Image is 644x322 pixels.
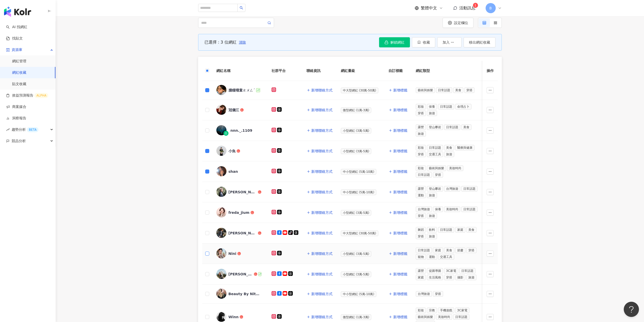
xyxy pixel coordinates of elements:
[455,275,465,280] span: 攝影
[228,272,253,277] div: [PERSON_NAME]逮丸女[PERSON_NAME]
[216,146,226,156] img: KOL Avatar
[204,40,237,45] div: 已選擇：3 位網紅
[453,314,469,320] span: 日常話題
[6,93,48,98] a: 效益預測報告ALPHA
[393,292,407,296] span: 新增標籤
[416,131,426,137] span: 旅遊
[311,149,333,153] span: 新增聯絡方式
[416,268,426,274] span: 露營
[388,228,408,238] button: 新增標籤
[438,308,454,313] span: 手機遊戲
[6,36,23,41] a: 找貼文
[433,206,443,212] span: 保養
[341,88,378,93] span: 中大型網紅 (30萬-50萬)
[388,166,408,177] button: 新增標籤
[416,308,426,313] span: 彩妝
[438,254,454,260] span: 交通工具
[464,37,495,47] button: 移出網紅收藏
[12,44,22,55] span: 資源庫
[311,292,333,296] span: 新增聯絡方式
[306,289,333,299] button: 新增聯絡方式
[433,248,443,253] span: 家庭
[412,61,483,81] th: 網紅類型
[388,105,408,115] button: 新增標籤
[216,248,226,258] img: KOL Avatar
[466,227,476,233] span: 美食
[6,116,26,121] a: 洞察報告
[216,187,226,197] img: KOL Avatar
[216,166,226,176] img: KOL Avatar
[12,59,26,64] a: 網紅管理
[393,315,407,319] span: 新增標籤
[412,37,435,47] button: 收藏
[393,128,407,132] span: 新增標籤
[444,124,460,130] span: 日常話題
[416,145,426,150] span: 彩妝
[444,151,454,157] span: 旅遊
[302,61,337,81] th: 聯絡資訊
[416,124,426,130] span: 露營
[433,291,443,297] span: 穿搭
[416,291,432,297] span: 台灣旅遊
[306,125,333,136] button: 新增聯絡方式
[228,88,255,93] div: 朣瞳曈童ㄊㄨㄥˊ
[427,151,443,157] span: 交通工具
[311,169,333,174] span: 新增聯絡方式
[239,40,246,44] span: 清除
[444,248,454,253] span: 美食
[427,193,437,198] span: 旅遊
[455,308,469,313] span: 3C家電
[388,249,408,259] button: 新增標籤
[444,268,458,274] span: 3C家電
[306,207,333,218] button: 新增聯絡方式
[459,268,475,274] span: 日常話題
[341,190,376,195] span: 中小型網紅 (5萬-10萬)
[416,165,426,171] span: 彩妝
[388,187,408,197] button: 新增標籤
[473,3,478,8] sup: 1
[624,302,639,317] iframe: Help Scout Beacon - Open
[393,169,407,174] span: 新增標籤
[416,186,426,192] span: 露營
[427,234,437,239] span: 旅遊
[306,85,333,95] button: 新增聯絡方式
[393,272,407,276] span: 新增標籤
[427,145,443,150] span: 日常話題
[306,228,333,238] button: 新增聯絡方式
[341,231,378,236] span: 中大型網紅 (30萬-50萬)
[306,187,333,197] button: 新增聯絡方式
[454,21,468,25] span: 設定欄位
[436,314,452,320] span: 美妝時尚
[459,6,475,10] span: 活動訊息
[4,7,31,17] img: logo
[427,254,437,260] span: 運動
[306,312,333,322] button: 新增聯絡方式
[228,107,239,112] div: 冠儀江
[455,227,465,233] span: 家庭
[341,291,376,297] span: 中小型網紅 (5萬-10萬)
[443,18,473,28] button: 設定欄位
[388,125,408,136] button: 新增標籤
[438,104,454,109] span: 日常話題
[427,213,437,219] span: 旅遊
[469,40,490,44] span: 移出網紅收藏
[423,40,430,44] span: 收藏
[489,5,492,11] span: B
[416,234,426,239] span: 穿搭
[466,248,476,253] span: 穿搭
[388,269,408,279] button: 新增標籤
[393,108,407,112] span: 新增標籤
[311,88,333,92] span: 新增聯絡方式
[341,148,371,154] span: 小型網紅 (3萬-5萬)
[388,207,408,218] button: 新增標籤
[388,289,408,299] button: 新增標籤
[466,275,476,280] span: 旅遊
[455,104,471,109] span: 命理占卜
[474,4,476,7] span: 1
[438,227,454,233] span: 日常話題
[341,251,371,257] span: 小型網紅 (3萬-5萬)
[379,37,410,47] button: 解鎖網紅
[12,82,26,87] a: 貼文收藏
[433,172,443,178] span: 穿搭
[341,169,376,175] span: 中小型網紅 (5萬-10萬)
